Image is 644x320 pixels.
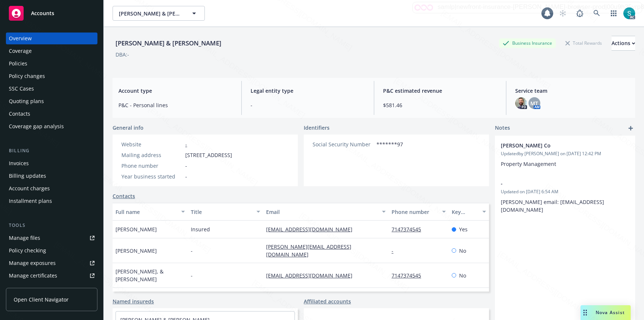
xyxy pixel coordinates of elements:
[501,198,604,213] span: [PERSON_NAME] email: [EMAIL_ADDRESS][DOMAIN_NAME]
[118,87,233,95] span: Account type
[515,87,629,95] span: Service team
[113,38,224,48] div: [PERSON_NAME] & [PERSON_NAME]
[499,38,556,48] div: Business Insurance
[6,232,97,244] a: Manage files
[6,108,97,120] a: Contacts
[626,124,635,133] a: add
[6,58,97,69] a: Policies
[596,309,625,316] span: Nova Assist
[113,124,144,132] span: General info
[121,151,182,159] div: Mailing address
[383,101,497,109] span: $581.46
[121,162,182,170] div: Phone number
[113,6,205,21] button: [PERSON_NAME] & [PERSON_NAME]
[263,203,389,221] button: Email
[185,141,187,148] a: -
[9,157,29,169] div: Invoices
[251,101,365,109] span: -
[313,140,373,148] div: Social Security Number
[266,272,358,279] a: [EMAIL_ADDRESS][DOMAIN_NAME]
[119,10,183,17] span: [PERSON_NAME] & [PERSON_NAME]
[251,87,365,95] span: Legal entity type
[383,87,497,95] span: P&C estimated revenue
[581,305,631,320] button: Nova Assist
[113,192,135,200] a: Contacts
[304,124,330,132] span: Identifiers
[459,225,468,233] span: Yes
[9,95,44,107] div: Quoting plans
[6,222,97,229] div: Tools
[612,36,635,50] div: Actions
[6,157,97,169] a: Invoices
[562,38,606,48] div: Total Rewards
[581,305,590,320] div: Drag to move
[31,10,54,16] span: Accounts
[555,6,570,21] a: Start snowing
[589,6,604,21] a: Search
[530,99,538,107] span: MT
[188,203,263,221] button: Title
[116,225,157,233] span: [PERSON_NAME]
[116,268,185,283] span: [PERSON_NAME], & [PERSON_NAME]
[9,108,30,120] div: Contacts
[6,183,97,194] a: Account charges
[9,58,27,69] div: Policies
[185,151,232,159] span: [STREET_ADDRESS]
[606,6,621,21] a: Switch app
[9,170,46,182] div: Billing updates
[9,120,64,132] div: Coverage gap analysis
[392,247,399,254] a: -
[6,3,97,24] a: Accounts
[9,232,40,244] div: Manage files
[113,203,188,221] button: Full name
[6,147,97,154] div: Billing
[459,272,466,279] span: No
[9,83,34,95] div: SSC Cases
[501,142,610,149] span: [PERSON_NAME] Co
[191,208,252,216] div: Title
[185,162,187,170] span: -
[9,245,46,256] div: Policy checking
[266,243,351,258] a: [PERSON_NAME][EMAIL_ADDRESS][DOMAIN_NAME]
[116,208,177,216] div: Full name
[185,173,187,180] span: -
[191,247,193,255] span: -
[116,247,157,255] span: [PERSON_NAME]
[191,272,193,279] span: -
[495,136,635,174] div: [PERSON_NAME] CoUpdatedby [PERSON_NAME] on [DATE] 12:42 PMProperty Management
[452,208,478,216] div: Key contact
[572,6,587,21] a: Report a Bug
[6,33,97,44] a: Overview
[612,36,635,51] button: Actions
[392,208,438,216] div: Phone number
[116,51,129,58] div: DBA: -
[501,188,629,195] span: Updated on [DATE] 6:54 AM
[9,45,32,57] div: Coverage
[449,203,489,221] button: Key contact
[6,170,97,182] a: Billing updates
[501,180,610,187] span: -
[6,120,97,132] a: Coverage gap analysis
[495,174,635,219] div: -Updated on [DATE] 6:54 AM[PERSON_NAME] email: [EMAIL_ADDRESS][DOMAIN_NAME]
[266,226,358,233] a: [EMAIL_ADDRESS][DOMAIN_NAME]
[113,297,154,305] a: Named insureds
[6,45,97,57] a: Coverage
[9,183,50,194] div: Account charges
[6,257,97,269] a: Manage exposures
[501,150,629,157] span: Updated by [PERSON_NAME] on [DATE] 12:42 PM
[14,296,69,303] span: Open Client Navigator
[6,70,97,82] a: Policy changes
[9,33,32,44] div: Overview
[495,124,510,133] span: Notes
[121,173,182,180] div: Year business started
[118,101,233,109] span: P&C - Personal lines
[501,160,556,167] span: Property Management
[389,203,449,221] button: Phone number
[9,257,56,269] div: Manage exposures
[9,270,57,282] div: Manage certificates
[191,225,210,233] span: Insured
[392,226,427,233] a: 7147374545
[9,70,45,82] div: Policy changes
[304,297,351,305] a: Affiliated accounts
